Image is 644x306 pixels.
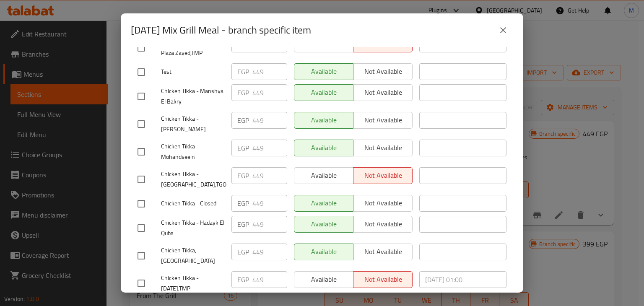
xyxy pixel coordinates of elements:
span: Chicken Tikka, [GEOGRAPHIC_DATA] [161,245,225,266]
span: Chicken Tikka - [PERSON_NAME] [161,114,225,135]
p: EGP [237,219,249,229]
input: Please enter price [252,195,287,212]
input: Please enter price [252,271,287,288]
input: Please enter price [252,244,287,260]
input: Please enter price [252,84,287,101]
input: Please enter price [252,167,287,184]
p: EGP [237,39,249,49]
input: Please enter price [252,140,287,156]
span: Chicken Tikka - Closed [161,198,225,209]
p: EGP [237,67,249,77]
h2: [DATE] Mix Grill Meal - branch specific item [131,23,311,37]
p: EGP [237,88,249,98]
input: Please enter price [252,216,287,233]
p: EGP [237,143,249,153]
span: Test [161,67,225,77]
p: EGP [237,171,249,181]
span: Chicken Tikka - [DATE],TMP [161,273,225,294]
input: Please enter price [252,112,287,129]
span: Chicken Tikka - Hadayk El Quba [161,218,225,239]
p: EGP [237,247,249,257]
p: EGP [237,198,249,208]
span: Chicken Tikka - [GEOGRAPHIC_DATA],TGO [161,169,225,190]
input: Please enter price [252,63,287,80]
span: Chicken Tikka - Manshya El Bakry [161,86,225,107]
span: Chicken Tikka - Mohandseein [161,141,225,162]
p: EGP [237,115,249,125]
p: EGP [237,275,249,285]
span: Chicken Tikka, Americana Plaza Zayed,TMP [161,37,225,58]
button: close [493,20,513,40]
